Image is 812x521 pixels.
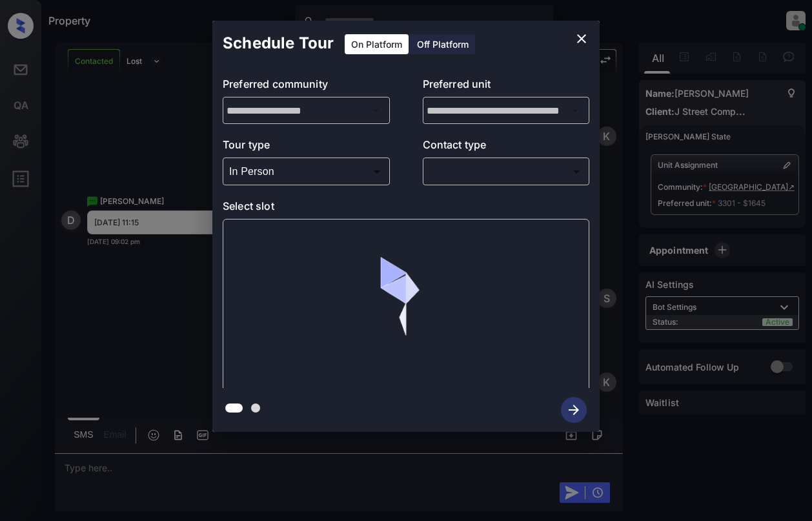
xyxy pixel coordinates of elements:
button: btn-next [553,393,594,427]
p: Contact type [423,137,590,158]
p: Preferred community [223,76,390,97]
div: On Platform [345,34,409,54]
h2: Schedule Tour [212,21,344,66]
p: Select slot [223,198,589,219]
button: close [569,26,594,52]
img: loaderv1.7921fd1ed0a854f04152.gif [330,229,482,381]
p: Preferred unit [423,76,590,97]
div: Off Platform [411,34,475,54]
div: In Person [226,161,387,182]
p: Tour type [223,137,390,158]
